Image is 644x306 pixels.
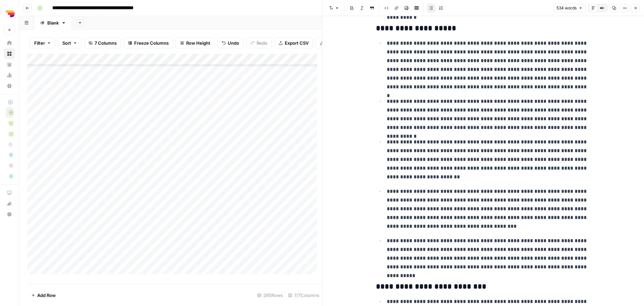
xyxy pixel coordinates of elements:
[553,4,586,12] button: 534 words
[34,16,72,30] a: Blank
[84,38,121,48] button: 7 Columns
[134,40,169,46] span: Freeze Columns
[186,40,210,46] span: Row Height
[4,187,15,198] a: AirOps Academy
[30,38,55,48] button: Filter
[285,290,322,301] div: 7/7 Columns
[246,38,272,48] button: Redo
[4,81,15,91] a: Settings
[4,38,15,48] a: Home
[4,209,15,220] button: Help + Support
[27,290,60,301] button: Add Row
[62,40,71,46] span: Sort
[37,292,56,299] span: Add Row
[4,70,15,81] a: Usage
[274,38,313,48] button: Export CSV
[4,198,15,209] button: What's new?
[556,5,577,11] span: 534 words
[228,40,239,46] span: Undo
[4,59,15,70] a: Your Data
[47,19,59,26] div: Blank
[217,38,244,48] button: Undo
[285,40,309,46] span: Export CSV
[4,48,15,59] a: Browse
[176,38,215,48] button: Row Height
[95,40,117,46] span: 7 Columns
[4,5,15,22] button: Workspace: Depends
[58,38,82,48] button: Sort
[34,40,45,46] span: Filter
[124,38,173,48] button: Freeze Columns
[255,290,285,301] div: 265 Rows
[4,8,16,20] img: Depends Logo
[257,40,267,46] span: Redo
[4,199,14,209] div: What's new?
